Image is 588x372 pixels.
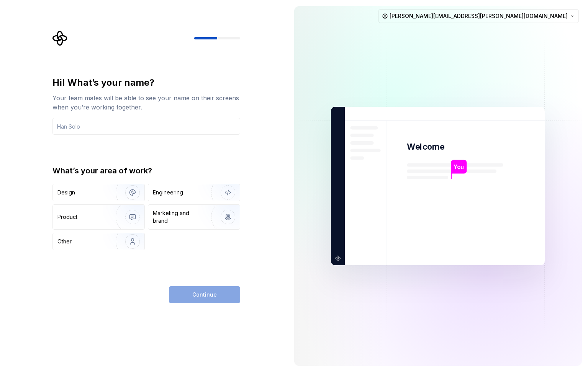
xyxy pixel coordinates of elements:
div: Marketing and brand [153,209,205,225]
button: [PERSON_NAME][EMAIL_ADDRESS][PERSON_NAME][DOMAIN_NAME] [378,9,579,23]
div: Design [57,189,75,196]
svg: Supernova Logo [52,31,68,46]
p: You [454,163,464,171]
div: Other [57,238,72,245]
div: Hi! What’s your name? [52,77,240,89]
input: Han Solo [52,118,240,135]
div: Engineering [153,189,183,196]
div: What’s your area of work? [52,165,240,176]
div: Your team mates will be able to see your name on their screens when you’re working together. [52,93,240,112]
span: [PERSON_NAME][EMAIL_ADDRESS][PERSON_NAME][DOMAIN_NAME] [390,12,568,20]
p: Welcome [407,141,444,152]
div: Product [57,213,77,221]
